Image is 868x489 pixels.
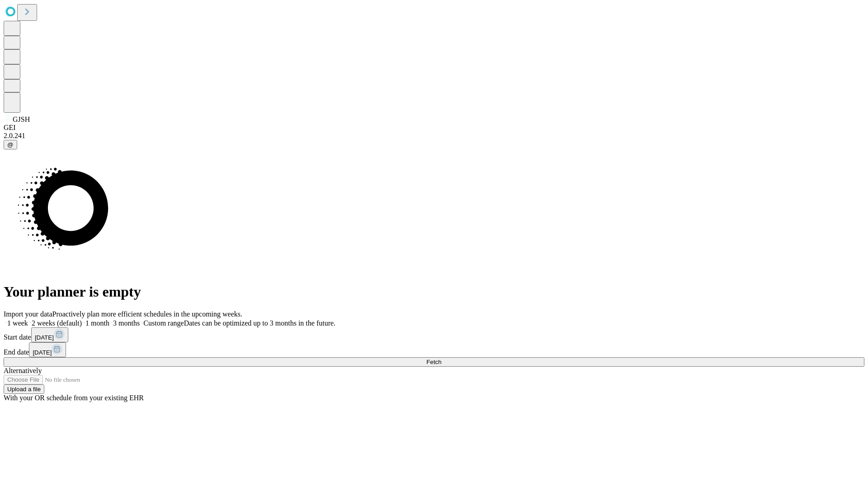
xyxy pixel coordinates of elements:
span: Proactively plan more efficient schedules in the upcoming weeks. [52,310,242,318]
button: [DATE] [29,342,66,357]
span: GJSH [13,115,30,123]
span: 1 week [7,319,28,327]
span: Custom range [143,319,184,327]
div: Start date [4,327,864,342]
span: With your OR schedule from your existing EHR [4,394,144,402]
h1: Your planner is empty [4,283,864,300]
span: Import your data [4,310,52,318]
span: [DATE] [33,349,52,356]
div: 2.0.241 [4,132,864,140]
div: End date [4,342,864,357]
button: Fetch [4,357,864,367]
span: Fetch [426,359,441,365]
span: [DATE] [35,334,54,341]
span: Alternatively [4,367,42,374]
div: GEI [4,124,864,132]
button: @ [4,140,17,149]
span: Dates can be optimized up to 3 months in the future. [184,319,335,327]
span: 2 weeks (default) [32,319,82,327]
span: 3 months [113,319,140,327]
button: Upload a file [4,384,44,394]
span: 1 month [85,319,109,327]
button: [DATE] [31,327,68,342]
span: @ [7,141,14,148]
